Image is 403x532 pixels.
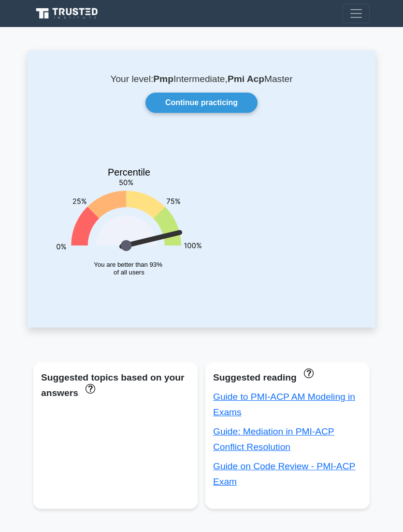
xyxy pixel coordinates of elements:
p: Your level: Intermediate, Master [51,73,352,85]
a: Continue practicing [145,93,258,113]
b: Pmi Acp [228,74,264,84]
b: Pmp [153,74,173,84]
tspan: You are better than 93% [94,261,162,268]
button: Toggle navigation [343,4,370,23]
a: Guide: Mediation in PMI-ACP Conflict Resolution [213,426,334,452]
a: These concepts have been answered less than 50% correct. The guides disapear when you answer ques... [302,368,314,378]
a: Guide to PMI-ACP AM Modeling in Exams [213,392,355,417]
a: Guide on Code Review - PMI-ACP Exam [213,461,355,487]
a: These topics have been answered less than 50% correct. Topics disapear when you answer questions ... [83,383,95,393]
div: Suggested topics based on your answers [41,370,190,401]
text: Percentile [108,167,150,177]
tspan: of all users [114,269,144,276]
div: Suggested reading [213,370,362,385]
